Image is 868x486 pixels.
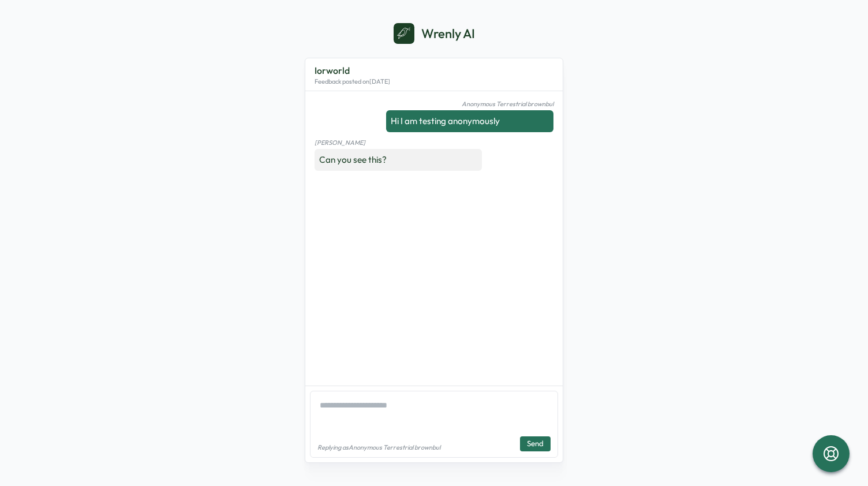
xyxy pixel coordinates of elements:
p: Anonymous Terrestrial brownbul [386,100,553,108]
p: Feedback posted on [DATE] [315,78,390,85]
p: [PERSON_NAME] [315,139,482,147]
p: Wrenly AI [421,25,475,43]
span: Can you see this? [319,154,387,165]
a: Wrenly AI [394,23,475,44]
span: Hi I am testing anonymously [391,115,500,126]
button: Send [520,436,551,451]
p: Iorworld [315,63,390,78]
p: Replying as Anonymous Terrestrial brownbul [317,444,440,451]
